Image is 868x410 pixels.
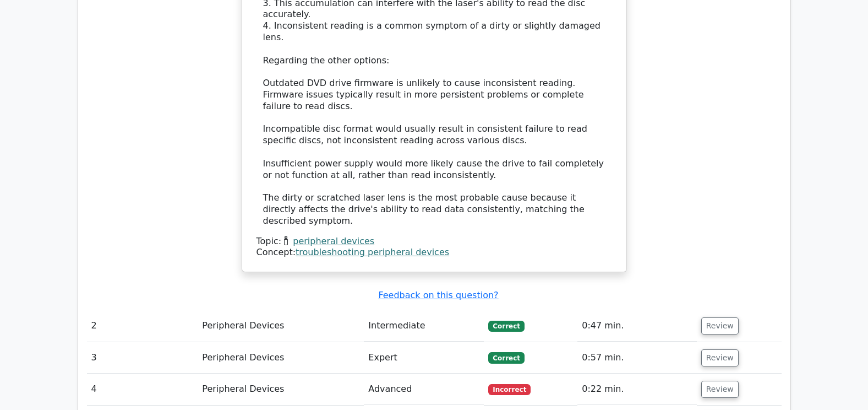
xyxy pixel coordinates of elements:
[296,247,449,257] a: troubleshooting peripheral devices
[87,374,198,405] td: 4
[577,342,697,374] td: 0:57 min.
[701,349,739,366] button: Review
[198,310,364,342] td: Peripheral Devices
[577,374,697,405] td: 0:22 min.
[701,317,739,335] button: Review
[198,374,364,405] td: Peripheral Devices
[256,247,612,258] div: Concept:
[378,290,498,300] a: Feedback on this question?
[87,310,198,342] td: 2
[577,310,697,342] td: 0:47 min.
[364,374,484,405] td: Advanced
[364,342,484,374] td: Expert
[293,236,374,246] a: peripheral devices
[198,342,364,374] td: Peripheral Devices
[364,310,484,342] td: Intermediate
[488,321,524,332] span: Correct
[488,352,524,363] span: Correct
[488,384,531,395] span: Incorrect
[256,236,612,247] div: Topic:
[87,342,198,374] td: 3
[701,381,739,398] button: Review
